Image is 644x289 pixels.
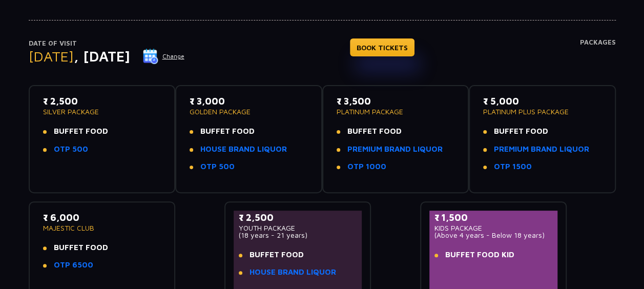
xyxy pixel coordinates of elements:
[43,94,161,108] p: ₹ 2,500
[54,126,108,137] span: BUFFET FOOD
[445,249,514,261] span: BUFFET FOOD KID
[434,211,553,224] p: ₹ 1,500
[239,224,357,232] p: YOUTH PACKAGE
[43,108,161,115] p: SILVER PACKAGE
[239,232,357,239] p: (18 years - 21 years)
[347,126,402,137] span: BUFFET FOOD
[142,48,185,65] button: Change
[239,211,357,224] p: ₹ 2,500
[43,211,161,224] p: ₹ 6,000
[54,259,93,271] a: OTP 6500
[434,232,553,239] p: (Above 4 years - Below 18 years)
[200,161,235,173] a: OTP 500
[494,161,532,173] a: OTP 1500
[337,108,455,115] p: PLATINUM PACKAGE
[580,38,616,75] h4: Packages
[29,38,185,49] p: Date of Visit
[200,126,255,137] span: BUFFET FOOD
[434,224,553,232] p: KIDS PACKAGE
[350,38,414,56] a: BOOK TICKETS
[250,249,304,261] span: BUFFET FOOD
[74,48,130,65] span: , [DATE]
[483,108,601,115] p: PLATINUM PLUS PACKAGE
[337,94,455,108] p: ₹ 3,500
[483,94,601,108] p: ₹ 5,000
[54,242,108,254] span: BUFFET FOOD
[494,143,589,155] a: PREMIUM BRAND LIQUOR
[43,224,161,232] p: MAJESTIC CLUB
[200,143,287,155] a: HOUSE BRAND LIQUOR
[54,143,88,155] a: OTP 500
[347,161,386,173] a: OTP 1000
[190,94,308,108] p: ₹ 3,000
[250,266,336,278] a: HOUSE BRAND LIQUOR
[347,143,443,155] a: PREMIUM BRAND LIQUOR
[494,126,548,137] span: BUFFET FOOD
[29,48,74,65] span: [DATE]
[190,108,308,115] p: GOLDEN PACKAGE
